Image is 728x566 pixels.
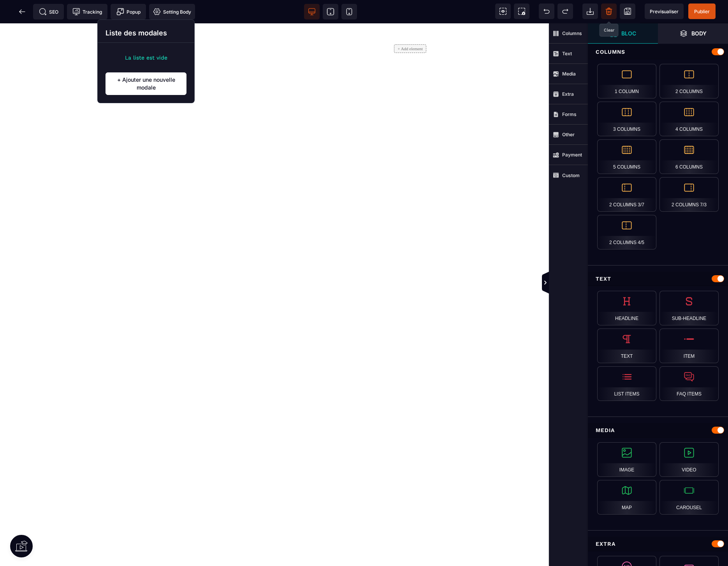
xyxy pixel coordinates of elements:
div: 5 Columns [597,139,656,174]
div: Sub-Headline [659,291,719,325]
span: View components [495,4,511,19]
strong: Media [562,71,576,77]
div: Item [659,329,719,363]
div: 2 Columns [659,64,719,98]
div: Media [588,423,728,438]
div: 2 Columns 7/3 [659,177,719,212]
div: 6 Columns [659,139,719,174]
p: + Ajouter une nouvelle modale [106,72,186,95]
div: Text [597,329,656,363]
span: Publier [694,9,710,14]
div: List Items [597,366,656,401]
strong: Forms [562,111,577,117]
strong: Payment [562,152,582,158]
span: Preview [645,4,684,19]
div: Extra [588,537,728,551]
strong: Body [691,30,707,36]
div: Text [588,272,728,286]
div: Columns [588,45,728,59]
span: Tracking [72,8,102,16]
div: 2 Columns 4/5 [597,215,656,250]
strong: Custom [562,172,580,178]
strong: Text [562,51,572,56]
li: La liste est vide [106,54,186,61]
div: Carousel [659,480,719,515]
div: Map [597,480,656,515]
span: Open Blocks [588,23,658,44]
strong: Other [562,132,575,137]
div: Image [597,442,656,477]
span: Popup [116,8,141,16]
div: Video [659,442,719,477]
div: 4 Columns [659,102,719,136]
span: Open Layer Manager [658,23,728,44]
strong: Bloc [621,30,636,36]
div: FAQ Items [659,366,719,401]
span: Previsualiser [650,9,679,14]
strong: Extra [562,91,574,97]
span: SEO [39,8,58,16]
span: Setting Body [153,8,191,16]
div: Headline [597,291,656,325]
div: 2 Columns 3/7 [597,177,656,212]
div: 1 Column [597,64,656,98]
strong: Columns [562,30,582,36]
div: 3 Columns [597,102,656,136]
p: Liste des modales [106,28,186,39]
span: Screenshot [514,4,529,19]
